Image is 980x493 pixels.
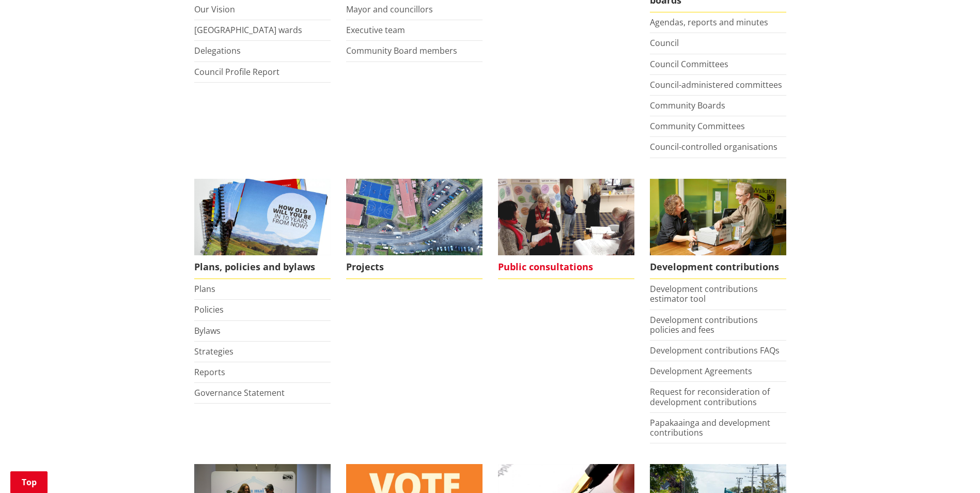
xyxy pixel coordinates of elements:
[194,4,235,15] a: Our Vision
[194,283,215,295] a: Plans
[346,4,433,15] a: Mayor and councillors
[194,387,285,398] a: Governance Statement
[194,179,331,256] img: Long Term Plan
[650,345,780,356] a: Development contributions FAQs
[498,179,634,280] a: public-consultations Public consultations
[650,179,786,280] a: FInd out more about fees and fines here Development contributions
[194,66,279,78] a: Council Profile Report
[650,365,752,377] a: Development Agreements
[194,24,302,36] a: [GEOGRAPHIC_DATA] wards
[194,366,225,378] a: Reports
[346,179,483,280] a: Projects
[194,325,221,336] a: Bylaws
[498,179,634,256] img: public-consultations
[650,120,745,132] a: Community Committees
[498,255,634,279] span: Public consultations
[194,304,224,315] a: Policies
[346,179,483,256] img: DJI_0336
[650,386,770,407] a: Request for reconsideration of development contributions
[194,346,234,357] a: Strategies
[650,79,782,90] a: Council-administered committees
[194,179,331,280] a: We produce a number of plans, policies and bylaws including the Long Term Plan Plans, policies an...
[650,255,786,279] span: Development contributions
[194,45,241,56] a: Delegations
[650,37,679,49] a: Council
[650,141,777,152] a: Council-controlled organisations
[650,58,728,70] a: Council Committees
[10,471,48,493] a: Top
[650,100,725,111] a: Community Boards
[650,179,786,256] img: Fees
[346,24,405,36] a: Executive team
[650,17,768,28] a: Agendas, reports and minutes
[650,314,758,335] a: Development contributions policies and fees
[194,255,331,279] span: Plans, policies and bylaws
[346,45,457,56] a: Community Board members
[346,255,483,279] span: Projects
[650,283,758,304] a: Development contributions estimator tool
[932,450,970,487] iframe: Messenger Launcher
[650,417,770,438] a: Papakaainga and development contributions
